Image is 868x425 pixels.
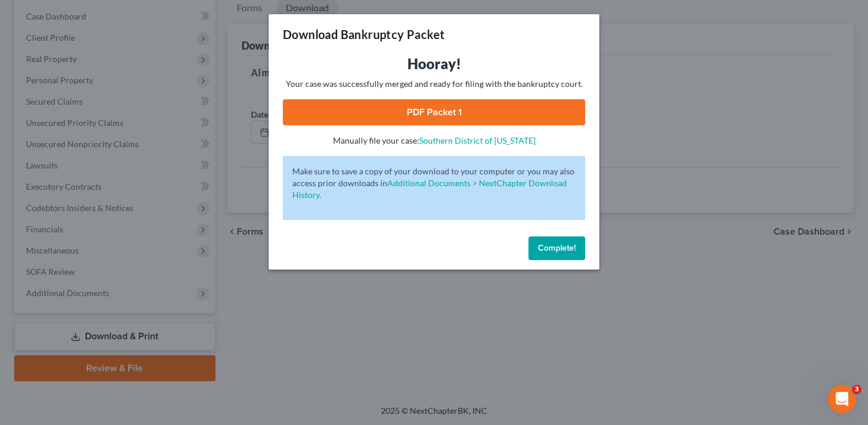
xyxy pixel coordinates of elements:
[283,26,445,43] h3: Download Bankruptcy Packet
[528,236,585,260] button: Complete!
[852,385,862,394] span: 3
[283,54,585,73] h3: Hooray!
[538,243,576,253] span: Complete!
[292,178,567,200] a: Additional Documents > NextChapter Download History.
[419,135,536,145] a: Southern District of [US_STATE]
[292,166,576,201] p: Make sure to save a copy of your download to your computer or you may also access prior downloads in
[283,78,585,90] p: Your case was successfully merged and ready for filing with the bankruptcy court.
[828,385,856,413] iframe: Intercom live chat
[283,135,585,147] p: Manually file your case:
[283,99,585,125] a: PDF Packet 1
